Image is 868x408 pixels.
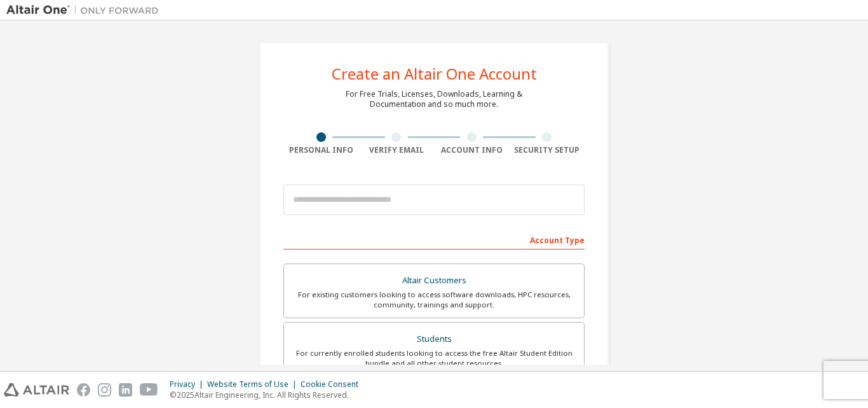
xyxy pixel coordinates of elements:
[359,145,435,155] div: Verify Email
[292,290,576,310] div: For existing customers looking to access software downloads, HPC resources, community, trainings ...
[207,379,301,390] div: Website Terms of Use
[332,66,537,81] div: Create an Altair One Account
[283,145,359,155] div: Personal Info
[170,379,207,390] div: Privacy
[283,229,585,250] div: Account Type
[292,330,576,348] div: Students
[6,4,165,17] img: Altair One
[510,145,585,155] div: Security Setup
[434,145,510,155] div: Account Info
[292,272,576,290] div: Altair Customers
[4,383,69,397] img: altair_logo.svg
[301,379,366,390] div: Cookie Consent
[292,348,576,369] div: For currently enrolled students looking to access the free Altair Student Edition bundle and all ...
[119,383,132,397] img: linkedin.svg
[346,89,522,109] div: For Free Trials, Licenses, Downloads, Learning & Documentation and so much more.
[170,390,366,400] p: © 2025 Altair Engineering, Inc. All Rights Reserved.
[77,383,90,397] img: facebook.svg
[140,383,158,397] img: youtube.svg
[98,383,111,397] img: instagram.svg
